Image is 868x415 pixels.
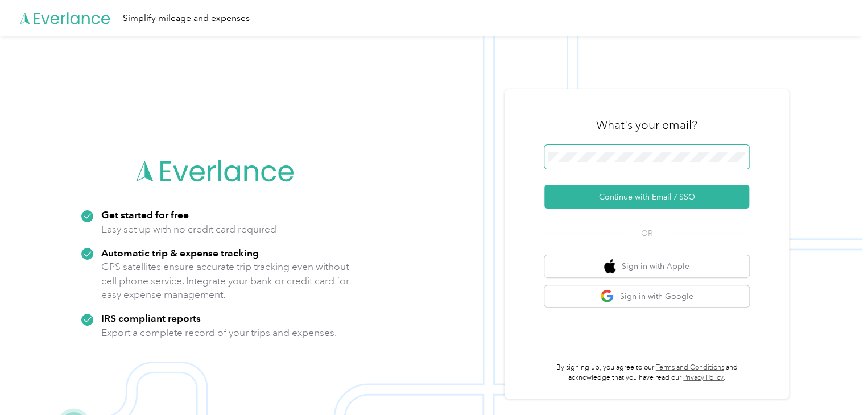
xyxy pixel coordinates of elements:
[101,222,276,236] p: Easy set up with no credit card required
[600,289,614,304] img: google logo
[544,255,749,277] button: apple logoSign in with Apple
[123,11,250,26] div: Simplify mileage and expenses
[101,326,337,340] p: Export a complete record of your trips and expenses.
[656,363,724,372] a: Terms and Conditions
[544,185,749,209] button: Continue with Email / SSO
[604,259,615,273] img: apple logo
[101,260,350,302] p: GPS satellites ensure accurate trip tracking even without cell phone service. Integrate your bank...
[627,227,667,239] span: OR
[101,312,201,324] strong: IRS compliant reports
[596,117,697,133] h3: What's your email?
[544,363,749,383] p: By signing up, you agree to our and acknowledge that you have read our .
[101,209,189,221] strong: Get started for free
[683,374,724,382] a: Privacy Policy
[544,285,749,308] button: google logoSign in with Google
[101,247,259,259] strong: Automatic trip & expense tracking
